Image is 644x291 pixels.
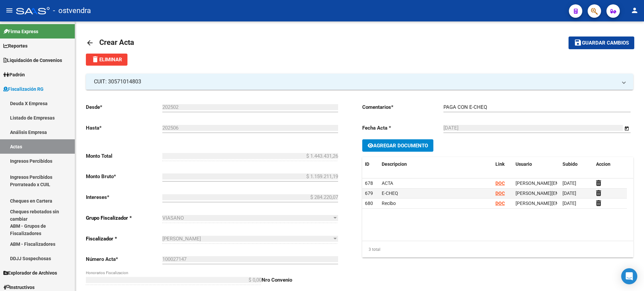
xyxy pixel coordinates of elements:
[86,39,94,47] mat-icon: arrow_back
[362,139,433,152] button: Agregar Documento
[362,103,443,111] p: Comentarios
[86,194,162,201] p: Intereses
[91,57,122,63] span: Eliminar
[91,55,99,63] mat-icon: delete
[3,28,38,35] span: Firma Express
[3,71,25,78] span: Padrón
[516,161,532,167] span: Usuario
[162,236,201,242] span: [PERSON_NAME]
[560,157,593,171] datatable-header-cell: Subido
[365,180,373,186] span: 678
[262,276,338,284] p: Nro Convenio
[621,268,637,284] div: Open Intercom Messenger
[569,37,634,49] button: Guardar cambios
[86,152,162,160] p: Monto Total
[495,180,505,186] a: DOC
[86,235,162,242] p: Fiscalizador *
[362,124,443,132] p: Fecha Acta *
[362,241,633,258] div: 3 total
[53,3,91,18] span: - ostvendra
[562,180,576,186] span: [DATE]
[162,215,184,221] span: VIASANO
[3,284,35,291] span: Instructivos
[86,214,162,222] p: Grupo Fiscalizador *
[373,143,428,149] span: Agregar Documento
[562,191,576,196] span: [DATE]
[382,180,393,186] span: ACTA
[562,201,576,206] span: [DATE]
[99,38,134,47] span: Crear Acta
[574,39,582,47] mat-icon: save
[86,54,127,66] button: Eliminar
[3,57,62,64] span: Liquidación de Convenios
[94,78,617,85] mat-panel-title: CUIT: 30571014803
[382,201,396,206] span: Recibo
[596,161,610,167] span: Accion
[3,269,57,277] span: Explorador de Archivos
[495,201,505,206] a: DOC
[582,40,629,46] span: Guardar cambios
[86,256,162,263] p: Número Acta
[3,42,28,50] span: Reportes
[382,161,407,167] span: Descripcion
[3,85,44,93] span: Fiscalización RG
[86,124,162,132] p: Hasta
[493,157,513,171] datatable-header-cell: Link
[5,6,13,14] mat-icon: menu
[562,161,578,167] span: Subido
[631,6,639,14] mat-icon: person
[365,191,373,196] span: 679
[86,173,162,180] p: Monto Bruto
[365,161,369,167] span: ID
[513,157,560,171] datatable-header-cell: Usuario
[495,191,505,196] a: DOC
[382,191,398,196] span: E-CHEQ
[379,157,493,171] datatable-header-cell: Descripcion
[362,157,379,171] datatable-header-cell: ID
[86,74,633,90] mat-expansion-panel-header: CUIT: 30571014803
[593,157,627,171] datatable-header-cell: Accion
[86,103,162,111] p: Desde
[495,161,504,167] span: Link
[365,201,373,206] span: 680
